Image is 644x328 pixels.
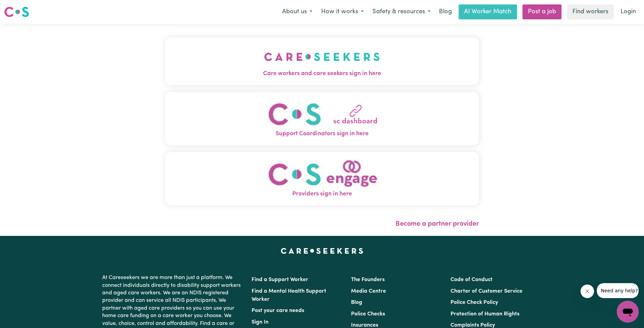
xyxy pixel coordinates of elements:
span: Care workers and care seekers sign in here [165,69,479,78]
button: Care workers and care seekers sign in here [165,37,479,85]
a: Complaints Policy [450,323,495,328]
a: Find workers [567,4,614,19]
iframe: Message from company [597,283,639,298]
a: Media Centre [351,289,386,294]
a: Find a Support Worker [252,277,308,282]
iframe: Close message [581,284,594,298]
a: Police Check Policy [450,300,498,305]
button: How it works [317,5,368,19]
span: Support Coordinators sign in here [165,130,479,138]
a: Post your care needs [252,308,304,313]
a: Login [617,4,640,19]
button: About us [278,5,317,19]
a: Blog [435,4,456,19]
a: Sign In [252,320,269,325]
img: Careseekers logo [4,6,29,18]
iframe: Button to launch messaging window [617,301,639,323]
a: Insurances [351,323,378,328]
a: Blog [351,300,362,305]
a: The Founders [351,277,385,282]
button: Providers sign in here [165,152,479,205]
a: Protection of Human Rights [450,311,519,317]
button: Support Coordinators sign in here [165,92,479,145]
a: Find a Mental Health Support Worker [252,289,326,302]
span: Providers sign in here [165,190,479,198]
a: Police Checks [351,311,385,317]
a: Charter of Customer Service [450,289,522,294]
a: Become a partner provider [395,221,479,227]
button: Safety & resources [368,5,435,19]
a: AI Worker Match [459,4,517,19]
a: Careseekers logo [4,4,29,20]
a: Post a job [522,4,562,19]
a: Code of Conduct [450,277,493,282]
a: Careseekers home page [281,248,363,254]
